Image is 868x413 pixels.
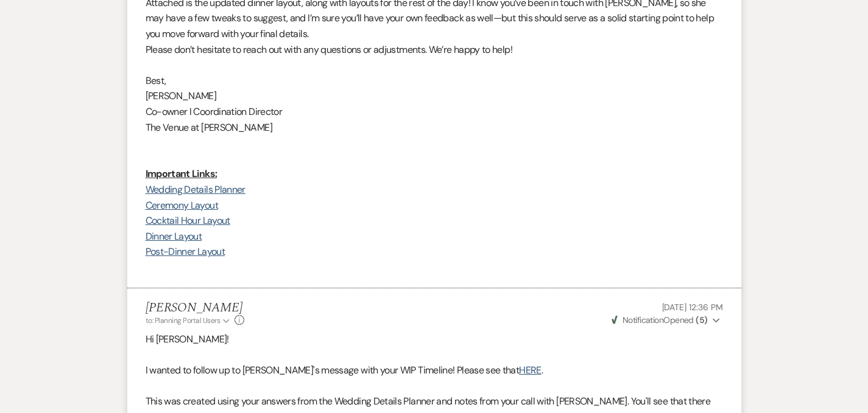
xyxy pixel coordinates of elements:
button: to: Planning Portal Users [146,315,232,326]
h5: [PERSON_NAME] [146,300,245,316]
span: The Venue at [PERSON_NAME] [146,121,272,134]
a: Post-Dinner Layout [146,245,225,258]
u: Important Links: [146,167,217,180]
a: Dinner Layout [146,230,202,243]
span: Best, [146,74,166,87]
span: [PERSON_NAME] [146,89,217,102]
strong: ( 5 ) [696,314,707,325]
span: Opened [612,314,708,325]
button: NotificationOpened (5) [610,314,723,327]
a: Ceremony Layout [146,199,218,212]
span: Notification [623,314,663,325]
a: HERE [519,364,541,377]
p: Please don’t hesitate to reach out with any questions or adjustments. We’re happy to help! [146,42,723,58]
a: Cocktail Hour Layout [146,214,230,227]
span: to: Planning Portal Users [146,316,221,325]
a: Wedding Details Planner [146,183,245,196]
p: I wanted to follow up to [PERSON_NAME]'s message with your WIP Timeline! Please see that . [146,363,723,378]
span: Co-owner I Coordination Director [146,105,283,118]
p: Hi [PERSON_NAME]! [146,331,723,347]
span: [DATE] 12:36 PM [662,302,723,313]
